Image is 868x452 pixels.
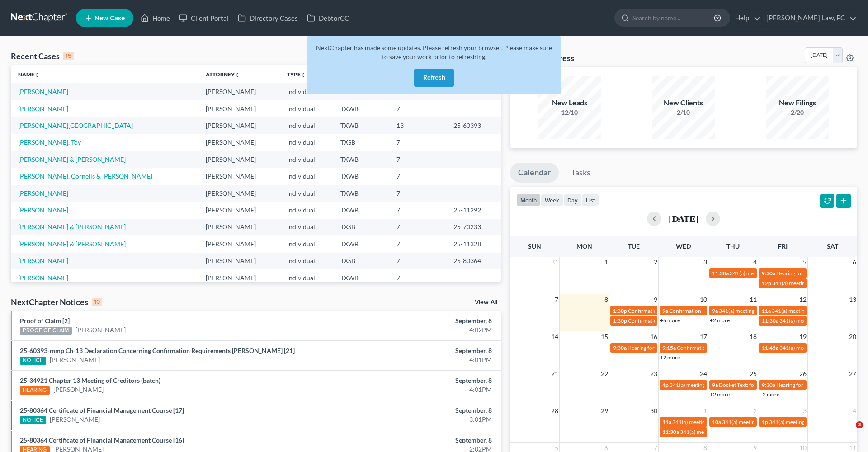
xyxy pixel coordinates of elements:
td: Individual [280,185,333,202]
a: Calendar [510,163,559,183]
a: Proof of Claim [2] [20,317,70,325]
span: 9:15a [662,344,676,351]
a: Directory Cases [233,10,302,26]
div: 4:01PM [340,355,492,364]
td: [PERSON_NAME] [198,235,280,252]
td: Individual [280,83,333,100]
span: 3 [802,405,807,416]
span: 341(a) meeting for [PERSON_NAME] [772,280,859,287]
td: 25-11292 [446,202,501,218]
a: [PERSON_NAME] Law, PC [762,10,857,26]
td: TXWB [333,269,389,286]
span: 1 [703,405,708,416]
span: 3 [703,257,708,268]
span: 22 [600,368,609,379]
td: 7 [389,134,446,151]
span: 5 [802,257,807,268]
span: 4 [852,405,857,416]
button: day [563,194,582,206]
i: unfold_more [301,72,306,78]
td: TXWB [333,117,389,134]
a: [PERSON_NAME] [18,88,68,95]
a: Nameunfold_more [18,71,40,78]
i: unfold_more [34,72,40,78]
td: TXSB [333,253,389,269]
a: [PERSON_NAME] [75,325,126,334]
td: 25-11328 [446,235,501,252]
td: [PERSON_NAME] [198,117,280,134]
td: [PERSON_NAME] [198,219,280,235]
a: [PERSON_NAME] [53,385,104,394]
span: 9:30a [762,270,775,277]
span: 14 [550,331,559,342]
a: +6 more [660,317,680,324]
div: 12/10 [538,108,601,117]
td: TXWB [333,168,389,184]
span: Mon [576,242,592,250]
span: 341(a) meeting for [PERSON_NAME] [672,419,759,425]
td: [PERSON_NAME] [198,202,280,218]
td: [PERSON_NAME] [198,269,280,286]
div: Recent Cases [11,51,74,61]
button: month [516,194,541,206]
span: Sat [827,242,838,250]
span: 341(a) meeting for [PERSON_NAME] [670,381,757,388]
a: [PERSON_NAME] [50,355,100,364]
span: 341(a) meeting for [PERSON_NAME] [680,428,767,435]
div: New Leads [538,98,601,108]
td: Individual [280,202,333,218]
span: 11a [662,419,671,425]
span: 28 [550,405,559,416]
span: 21 [550,368,559,379]
span: Fri [778,242,788,250]
td: TXWB [333,151,389,168]
td: Individual [280,235,333,252]
span: 11:30a [712,270,729,277]
button: list [582,194,599,206]
span: 13 [848,294,857,305]
div: NextChapter Notices [11,297,102,307]
span: Wed [676,242,691,250]
td: Individual [280,117,333,134]
span: 27 [848,368,857,379]
span: 10a [712,419,721,425]
span: 9:30a [613,344,627,351]
span: 2 [752,405,758,416]
div: September, 8 [340,406,492,415]
td: 7 [389,253,446,269]
a: Client Portal [175,10,233,26]
td: 7 [389,168,446,184]
span: 7 [554,294,559,305]
i: unfold_more [235,72,240,78]
div: September, 8 [340,376,492,385]
span: 12 [798,294,807,305]
span: 12p [762,280,771,287]
div: September, 8 [340,316,492,325]
span: Thu [726,242,740,250]
div: 3:01PM [340,415,492,424]
a: [PERSON_NAME] & [PERSON_NAME] [18,155,126,163]
a: [PERSON_NAME] & [PERSON_NAME] [18,223,126,231]
div: 4:01PM [340,385,492,394]
td: TXWB [333,202,389,218]
span: Hearing for [PERSON_NAME] [776,381,847,388]
td: 7 [389,235,446,252]
td: Individual [280,134,333,151]
td: TXSB [333,134,389,151]
a: DebtorCC [302,10,354,26]
span: 9a [712,381,718,388]
span: 1 [604,257,609,268]
span: 29 [600,405,609,416]
a: +2 more [710,391,730,398]
span: 9a [662,307,668,314]
span: 341(a) meeting for [PERSON_NAME] [779,317,867,324]
a: [PERSON_NAME] [50,415,100,424]
td: [PERSON_NAME] [198,253,280,269]
iframe: Intercom live chat [837,421,859,443]
span: 16 [649,331,658,342]
span: 341(a) meeting for [PERSON_NAME] [779,344,867,351]
td: 7 [389,269,446,286]
span: 26 [798,368,807,379]
span: 341(a) meeting for [PERSON_NAME] [730,270,817,277]
td: Individual [280,269,333,286]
